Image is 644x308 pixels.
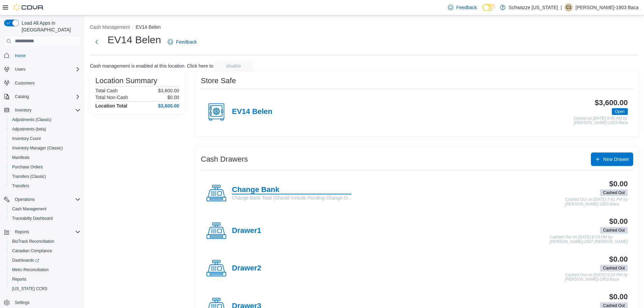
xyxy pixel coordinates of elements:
a: Inventory Manager (Classic) [9,144,66,152]
a: Reports [9,275,29,283]
button: New Drawer [591,152,633,166]
a: Transfers (Classic) [9,172,49,181]
span: Dashboards [12,258,39,263]
span: Inventory Count [9,135,80,143]
span: Adjustments (Classic) [9,116,80,124]
span: Adjustments (beta) [12,126,46,132]
span: Inventory Manager (Classic) [12,145,63,151]
span: BioTrack Reconciliation [9,237,80,245]
button: Operations [12,195,38,204]
span: Canadian Compliance [9,247,80,255]
p: Closed on [DATE] 8:45 AM by [PERSON_NAME]-1903 Baca [574,116,628,125]
span: Cashed Out [603,265,625,271]
a: Feedback [445,1,479,14]
button: Inventory Count [7,134,83,143]
a: Dashboards [9,256,42,264]
span: Transfers [12,183,29,189]
h3: $0.00 [609,180,628,188]
span: Settings [12,298,80,307]
button: Settings [1,298,83,307]
span: Home [15,53,26,58]
h3: $0.00 [609,217,628,226]
a: Cash Management [9,205,49,213]
span: Feedback [456,4,477,11]
span: Open [615,109,625,115]
button: Traceabilty Dashboard [7,214,83,223]
a: Settings [12,299,32,307]
span: Reports [9,275,80,283]
span: Feedback [176,39,196,45]
span: Cashed Out [603,190,625,196]
button: Cash Management [90,24,130,30]
span: Adjustments (beta) [9,125,80,133]
a: Manifests [9,153,32,162]
p: | [561,3,562,11]
span: Traceabilty Dashboard [9,214,80,222]
p: Change Bank Total (Should Include Pending Change O... [232,194,352,201]
a: Inventory Count [9,135,44,143]
span: Traceabilty Dashboard [12,216,53,221]
span: Customers [15,80,34,86]
span: Operations [15,197,35,202]
a: Dashboards [7,256,83,265]
p: $3,600.00 [158,88,179,93]
span: C1 [566,3,571,11]
button: Transfers [7,181,83,191]
h3: Location Summary [95,77,157,85]
h4: Change Bank [232,186,352,194]
button: Next [90,35,103,49]
span: Adjustments (Classic) [12,117,51,122]
button: Inventory [1,105,83,115]
span: Users [15,67,25,72]
span: Purchase Orders [12,164,43,170]
h3: Cash Drawers [201,155,248,163]
h4: Drawer2 [232,264,261,273]
h3: $0.00 [609,255,628,263]
p: Schwazze [US_STATE] [509,3,558,11]
span: Metrc Reconciliation [9,266,80,274]
span: [US_STATE] CCRS [12,286,47,291]
span: Settings [15,300,29,305]
span: Manifests [12,155,29,160]
a: Traceabilty Dashboard [9,214,55,222]
img: Cova [14,4,44,11]
span: Cashed Out [600,189,628,196]
p: [PERSON_NAME]-1903 Baca [575,3,639,11]
a: Purchase Orders [9,163,46,171]
span: BioTrack Reconciliation [12,239,54,244]
span: New Drawer [603,156,629,163]
h6: Total Non-Cash [95,95,128,100]
h4: EV14 Belen [232,108,272,116]
button: Reports [7,275,83,284]
span: Cash Management [9,205,80,213]
button: Users [12,65,28,73]
nav: An example of EuiBreadcrumbs [90,24,639,32]
h4: $3,600.00 [158,103,179,109]
span: Reports [15,229,29,235]
a: Feedback [165,35,199,49]
button: Manifests [7,153,83,162]
p: $0.00 [167,95,179,100]
a: [US_STATE] CCRS [9,285,50,293]
a: Adjustments (beta) [9,125,49,133]
span: Transfers (Classic) [9,172,80,181]
span: disable [226,63,241,69]
span: Dashboards [9,256,80,264]
button: Cash Management [7,204,83,214]
p: Cash management is enabled at this location. Click here to [90,63,213,69]
button: Inventory [12,106,34,114]
span: Metrc Reconciliation [12,267,49,273]
button: Metrc Reconciliation [7,265,83,275]
button: Canadian Compliance [7,246,83,256]
button: disable [215,61,253,71]
span: Catalog [15,94,29,99]
h1: EV14 Belen [108,33,161,47]
button: Reports [12,228,32,236]
span: Users [12,65,80,73]
a: Home [12,52,28,60]
span: Operations [12,195,80,204]
span: Open [612,108,628,115]
span: Inventory Count [12,136,41,141]
span: Manifests [9,153,80,162]
button: Transfers (Classic) [7,172,83,181]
